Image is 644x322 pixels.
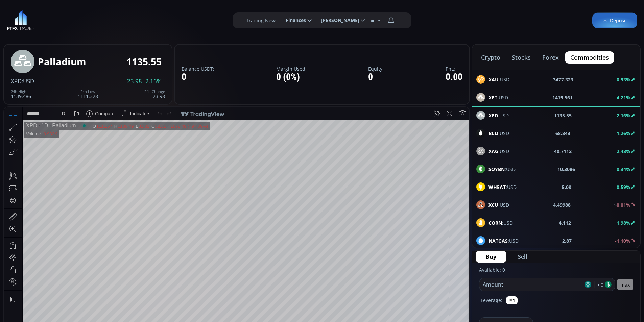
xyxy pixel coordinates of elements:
[553,76,573,83] b: 3477.323
[554,148,572,155] b: 40.7112
[617,184,630,190] b: 0.59%
[506,296,518,304] button: ✕1
[182,66,214,71] label: Balance USDT:
[276,66,307,71] label: Margin Used:
[615,238,630,244] b: -1.10%
[182,72,214,82] div: 0
[89,17,92,22] div: O
[44,272,50,277] div: 3m
[78,90,98,94] div: 24h Low
[479,267,505,273] label: Available: 0
[386,268,423,281] button: 13:27:52 (UTC)
[114,17,129,22] div: 1139.49
[439,268,450,281] div: Toggle Log Scale
[486,253,496,261] span: Buy
[488,183,517,191] span: :USD
[39,24,53,29] div: 8.932K
[488,202,498,208] b: XCU
[22,24,37,29] div: Volume
[16,252,19,261] div: Hide Drawings Toolbar
[557,166,575,173] b: 10.3086
[555,130,570,137] b: 68.843
[110,17,114,22] div: H
[617,94,630,101] b: 4.21%
[592,13,637,28] a: Deposit
[488,201,509,208] span: :USD
[151,17,162,22] div: 32.31
[11,77,22,85] span: XPD
[55,272,62,277] div: 1m
[452,272,461,277] div: auto
[553,201,571,208] b: 4.49988
[246,17,278,24] label: Trading News
[281,14,306,27] span: Finances
[276,72,307,82] div: 0 (0%)
[145,78,162,84] span: 2.16%
[594,281,603,288] span: ≈ 0
[33,16,44,22] div: 1D
[488,76,499,83] b: XAU
[552,94,573,101] b: 1419.561
[24,272,29,277] div: 5y
[92,17,108,22] div: 1111.57
[518,253,527,261] span: Sell
[476,251,506,263] button: Buy
[488,238,508,244] b: NATGAS
[508,251,538,263] button: Sell
[91,268,101,281] div: Go to
[38,56,86,67] div: Palladium
[67,272,72,277] div: 5d
[488,184,506,190] b: WHEAT
[617,166,630,172] b: 0.34%
[537,51,564,64] button: forex
[481,297,502,304] label: Leverage:
[617,130,630,137] b: 1.26%
[506,51,536,64] button: stocks
[617,202,630,208] b: 0.01%
[562,237,572,244] b: 2.87
[316,14,359,27] span: [PERSON_NAME]
[565,51,614,64] button: commodities
[602,17,627,24] span: Deposit
[11,90,31,99] div: 1139.486
[429,268,439,281] div: Toggle Percentage
[147,17,151,22] div: C
[559,219,571,226] b: 4.112
[6,90,11,97] div: 
[127,78,142,84] span: 23.98
[144,90,165,99] div: 23.98
[388,272,421,277] span: 13:27:52 (UTC)
[441,272,448,277] div: log
[368,72,384,82] div: 0
[77,16,83,22] div: Market open
[134,17,145,22] div: 32.31
[368,66,384,71] label: Equity:
[144,90,165,94] div: 24h Change
[126,4,147,9] div: Indicators
[57,4,61,9] div: D
[22,16,33,22] div: XPD
[488,166,516,173] span: :USD
[91,4,111,9] div: Compare
[476,51,506,64] button: crypto
[488,76,509,83] span: :USD
[7,10,35,30] img: LOGO
[617,148,630,154] b: 2.48%
[446,66,462,71] label: PnL:
[446,72,462,82] div: 0.00
[164,17,204,22] div: −1078.49 (−97.09%)
[11,90,31,94] div: 24h High
[450,268,464,281] div: Toggle Auto Scale
[126,56,162,67] div: 1135.55
[488,94,497,101] b: XPT
[488,148,498,154] b: XAG
[488,130,509,137] span: :USD
[488,166,505,172] b: SOYBN
[617,76,630,83] b: 0.93%
[44,16,72,22] div: Palladium
[78,90,98,99] div: 1111.328
[614,202,617,208] span: >
[76,272,82,277] div: 1d
[488,148,509,155] span: :USD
